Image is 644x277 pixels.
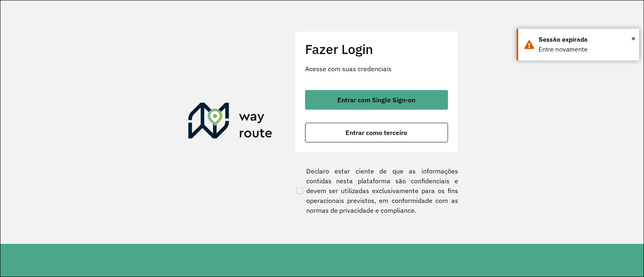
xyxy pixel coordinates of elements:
h2: Fazer Login [305,41,448,57]
button: button [305,123,448,142]
img: Roteirizador AmbevTech [188,103,272,142]
label: Declaro estar ciente de que as informações contidas nesta plataforma são confidenciais e devem se... [295,166,458,215]
p: Acesse com suas credenciais [305,64,448,74]
div: Entre novamente [539,45,633,54]
div: Sessão expirada [539,35,633,45]
span: Entrar como terceiro [345,129,407,136]
span: Entrar com Single Sign-on [337,97,415,103]
span: × [631,32,635,45]
button: Close [631,32,635,45]
button: button [305,90,448,110]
